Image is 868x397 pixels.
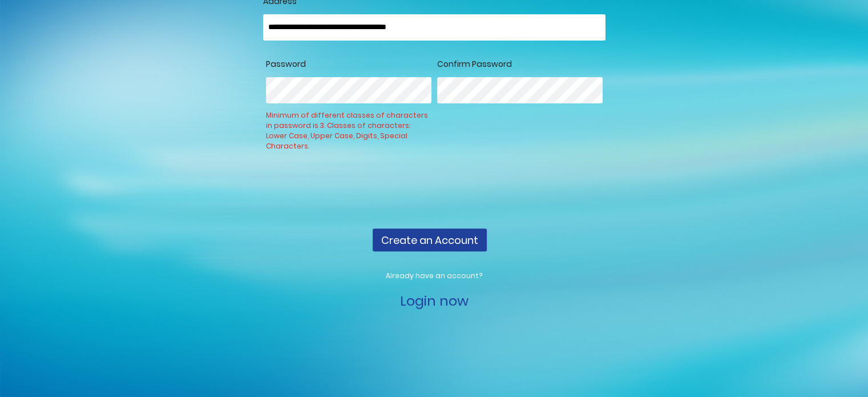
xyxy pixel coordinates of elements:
[266,58,306,70] span: Password
[263,271,605,281] p: Already have an account?
[400,291,469,310] a: Login now
[381,233,478,247] span: Create an Account
[263,155,437,200] iframe: reCAPTCHA
[266,110,431,120] div: Minimum of different classes of characters in password is 3. Classes of characters: Lower Case, U...
[437,58,512,70] span: Confirm Password
[373,228,487,251] button: Create an Account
